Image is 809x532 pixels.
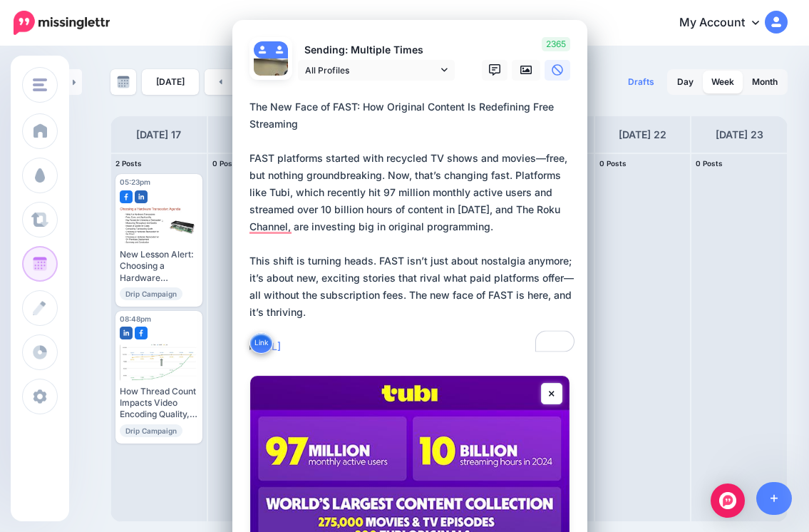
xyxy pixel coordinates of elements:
p: Sending: Multiple Times [298,42,455,58]
div: Open Intercom Messenger [711,484,745,518]
div: The New Face of FAST: How Original Content Is Redefining Free Streaming FAST platforms started wi... [249,98,577,355]
img: user_default_image.png [271,41,288,58]
img: user_default_image.png [254,41,271,58]
img: 38712_127096464002433_527269_n-bsa89157.jpg [254,58,288,93]
textarea: To enrich screen reader interactions, please activate Accessibility in Grammarly extension settings [249,98,577,355]
a: All Profiles [298,60,455,81]
span: 2365 [542,37,570,51]
span: All Profiles [305,63,438,78]
button: Link [249,332,273,354]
